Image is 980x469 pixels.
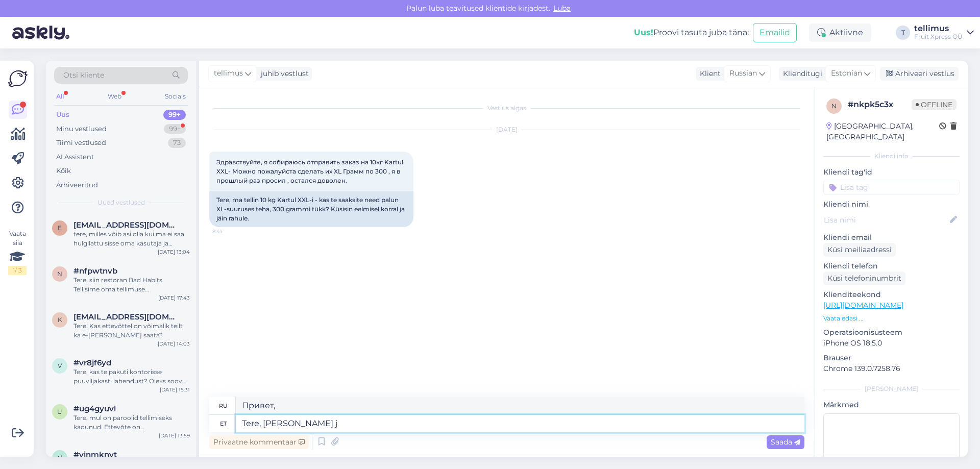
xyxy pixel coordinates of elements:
span: kadiprants8@gmail.com [73,312,180,322]
p: Märkmed [823,400,960,410]
div: Küsi telefoninumbrit [823,271,905,285]
div: AI Assistent [56,152,94,162]
div: Arhiveeritud [56,180,98,190]
div: [DATE] 13:04 [158,248,190,256]
div: 1 / 3 [8,266,27,275]
span: 8:41 [212,228,251,235]
div: [GEOGRAPHIC_DATA], [GEOGRAPHIC_DATA] [826,121,939,142]
span: Здравствуйте, я собираюсь отправить заказ на 10кг Kartul XXL- Можно пожалуйста сделать их XL Грам... [216,158,405,184]
div: Tiimi vestlused [56,138,106,148]
div: Web [106,90,124,103]
div: et [220,415,227,432]
p: Vaata edasi ... [823,314,960,323]
div: 73 [168,138,186,148]
div: 99+ [164,124,186,134]
p: Brauser [823,353,960,363]
div: Tere, siin restoran Bad Habits. Tellisime oma tellimuse [PERSON_NAME] 10-ks. [PERSON_NAME] 12 hel... [73,276,190,294]
div: Kõik [56,166,71,176]
div: T [896,26,910,40]
div: Minu vestlused [56,124,107,134]
span: v [58,454,62,461]
span: #vinmknyt [73,450,117,459]
img: Askly Logo [8,69,28,88]
input: Lisa tag [823,180,960,195]
div: Fruit Xpress OÜ [914,33,963,41]
span: Estonian [831,68,862,79]
span: #nfpwtnvb [73,266,117,276]
p: Operatsioonisüsteem [823,327,960,338]
div: [DATE] 17:43 [158,294,190,302]
p: Kliendi telefon [823,261,960,271]
span: v [58,362,62,369]
p: Kliendi nimi [823,199,960,210]
span: elevant@elevant.ee [73,220,180,230]
div: ru [219,397,228,414]
div: Küsi meiliaadressi [823,243,896,257]
div: Privaatne kommentaar [209,435,309,449]
div: Tere, ma tellin 10 kg Kartul XXL-i - kas te saaksite need palun XL-suuruses teha, 300 grammi tükk... [209,191,413,227]
span: tellimus [214,68,243,79]
div: Tere, mul on paroolid tellimiseks kadunud. Ettevõte on [PERSON_NAME], ise [PERSON_NAME] [PERSON_N... [73,413,190,432]
span: Saada [771,437,800,447]
input: Lisa nimi [824,214,948,226]
div: Socials [163,90,188,103]
textarea: Tere, [PERSON_NAME] [236,415,804,432]
div: Tere! Kas ettevõttel on võimalik teilt ka e-[PERSON_NAME] saata? [73,322,190,340]
span: k [58,316,62,324]
a: tellimusFruit Xpress OÜ [914,24,974,41]
p: iPhone OS 18.5.0 [823,338,960,349]
div: [DATE] 15:31 [160,386,190,393]
span: e [58,224,62,232]
button: Emailid [753,23,797,42]
span: n [57,270,62,278]
textarea: Привет, [236,397,804,414]
p: Klienditeekond [823,289,960,300]
p: Kliendi email [823,232,960,243]
span: Luba [550,4,574,13]
div: Klienditugi [779,68,822,79]
div: Kliendi info [823,152,960,161]
div: All [54,90,66,103]
span: #vr8jf6yd [73,358,111,367]
div: Vaata siia [8,229,27,275]
span: Otsi kliente [63,70,104,81]
span: Offline [912,99,957,110]
div: Uus [56,110,69,120]
div: Klient [696,68,721,79]
div: [DATE] [209,125,804,134]
span: Uued vestlused [97,198,145,207]
div: [DATE] 13:59 [159,432,190,439]
div: Tere, kas te pakuti kontorisse puuviljakasti lahendust? Oleks soov, et puuviljad tuleksid iganäda... [73,367,190,386]
a: [URL][DOMAIN_NAME] [823,301,903,310]
div: [PERSON_NAME] [823,384,960,393]
div: # nkpk5c3x [848,98,912,111]
div: Aktiivne [809,23,871,42]
div: [DATE] 14:03 [158,340,190,348]
p: Chrome 139.0.7258.76 [823,363,960,374]
span: Russian [729,68,757,79]
span: u [57,408,62,415]
span: #ug4gyuvl [73,404,116,413]
p: Kliendi tag'id [823,167,960,178]
div: Vestlus algas [209,104,804,113]
span: n [831,102,837,110]
div: Arhiveeri vestlus [880,67,959,81]
div: juhib vestlust [257,68,309,79]
div: 99+ [163,110,186,120]
div: Proovi tasuta juba täna: [634,27,749,39]
div: tere, milles võib asi olla kui ma ei saa hulgilattu sisse oma kasutaja ja parooliga? [73,230,190,248]
b: Uus! [634,28,653,37]
div: tellimus [914,24,963,33]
